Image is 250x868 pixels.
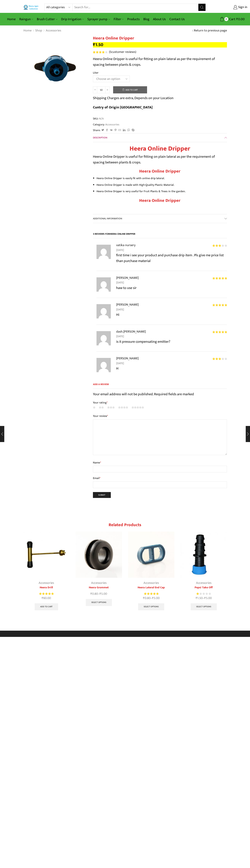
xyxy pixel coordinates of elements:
[86,599,112,606] a: Select options for “Heera Grommet”
[113,86,147,93] button: Add to cart
[23,28,32,33] a: Home
[93,232,227,238] h2: 5 reviews for
[93,36,227,41] h1: Heera Online Dripper
[99,405,104,409] a: 2 of 5 stars
[76,592,122,596] span: –
[143,595,150,601] bdi: 0.80
[152,595,154,601] span: ₹
[35,15,59,23] a: Brush Cutter
[116,302,139,307] strong: [PERSON_NAME]
[116,285,227,291] p: haw to use sir
[144,592,159,596] span: Rated out of 5
[59,15,86,23] a: Drip Irrigation
[194,28,227,33] a: Return to previous page
[98,117,104,121] span: N/A
[128,585,175,590] a: Heera Lateral End Cap
[212,331,227,333] span: Rated out of 5
[110,49,111,55] span: 5
[23,532,70,578] img: Heera Drill
[116,307,227,312] time: [DATE]
[93,51,107,53] div: Rated 4.20 out of 5
[18,15,35,23] a: Raingun
[93,492,111,498] input: Submit
[196,595,197,601] span: ₹
[109,521,141,528] span: Related products
[237,5,247,10] span: Sign in
[212,244,221,247] span: Rated out of 5
[93,414,227,418] label: Your review
[93,198,227,203] h3: Heera Online Dripper
[196,580,211,586] a: Accessories
[93,391,194,397] span: Your email address will not be published. Required fields are marked
[116,361,227,366] time: [DATE]
[93,460,227,465] label: Name
[93,51,105,53] span: Rated out of 5 based on customer ratings
[93,383,227,389] span: Add a review
[116,280,227,285] time: [DATE]
[180,532,227,578] img: pepsi take up
[93,123,119,127] span: Category:
[228,17,235,22] span: Cart
[93,216,122,221] span: Additional information
[110,232,135,236] span: Heera Online Dripper
[138,603,164,610] a: Select options for “Heera Lateral End Cap”
[212,244,227,247] div: Rated 3 out of 5
[93,41,95,48] span: ₹
[180,585,227,590] a: Pepsi Take Off
[116,275,139,280] strong: [PERSON_NAME]
[93,95,174,101] p: Shipping Charges are extra, Depends on your Location
[5,15,18,23] a: Home
[196,595,203,601] bdi: 1.50
[168,15,187,23] a: Contact Us
[116,339,227,345] p: is it pressure compensating emitter?
[107,405,115,409] a: 3 of 5 stars
[198,4,206,11] button: Search button
[236,16,245,22] bdi: 0.00
[116,356,139,361] strong: [PERSON_NAME]
[125,15,142,23] a: Products
[93,128,101,132] span: Share:
[209,16,245,23] a: 0 Cart ₹0.00
[42,595,51,601] bdi: 60.00
[90,591,98,597] bdi: 0.80
[90,591,92,597] span: ₹
[236,16,238,22] span: ₹
[93,41,103,48] bdi: 1.50
[100,591,101,597] span: ₹
[151,15,168,23] a: About Us
[76,585,122,590] a: Heera Grommet
[93,145,227,153] h1: Heera Online Dripper
[35,28,42,33] a: Shop
[116,252,227,264] p: first time i see your product and purchase drip item . Pls give me price list than purchase material
[46,28,61,33] a: Accessories
[204,595,206,601] span: ₹
[21,530,72,613] div: 1 / 10
[93,476,227,481] label: Email
[93,401,227,405] label: Your rating
[212,304,227,306] div: Rated 5 out of 5
[109,50,136,54] a: (5customer reviews)
[143,595,145,601] span: ₹
[191,603,217,610] a: Select options for “Pepsi Take Off”
[93,154,227,165] p: Heera Online Dripper is useful for fitting on plain lateral as per the requirement of spacing bet...
[23,585,70,590] a: Heera Drill
[39,592,54,596] div: Rated 5.00 out of 5
[73,530,124,608] div: 2 / 10
[93,136,107,140] span: Description
[105,122,119,127] a: Accessories
[76,532,122,578] img: Heera Grommet
[224,17,228,21] span: 0
[152,595,160,601] bdi: 5.00
[204,595,212,601] bdi: 5.00
[118,405,128,409] a: 4 of 5 stars
[142,15,151,23] a: Blog
[128,532,175,578] img: Heera Lateral End Cap
[93,133,227,142] a: Description
[212,358,227,360] div: Rated 3 out of 5
[212,331,227,333] div: Rated 5 out of 5
[132,405,144,409] a: 5 of 5 stars
[212,358,221,360] span: Rated out of 5
[86,15,112,23] a: Sprayer pump
[96,189,227,194] li: Heera Online Dripper is very useful for Fruit Plants & Trees in the garden.
[35,603,58,610] a: Add to cart: “Heera Drill”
